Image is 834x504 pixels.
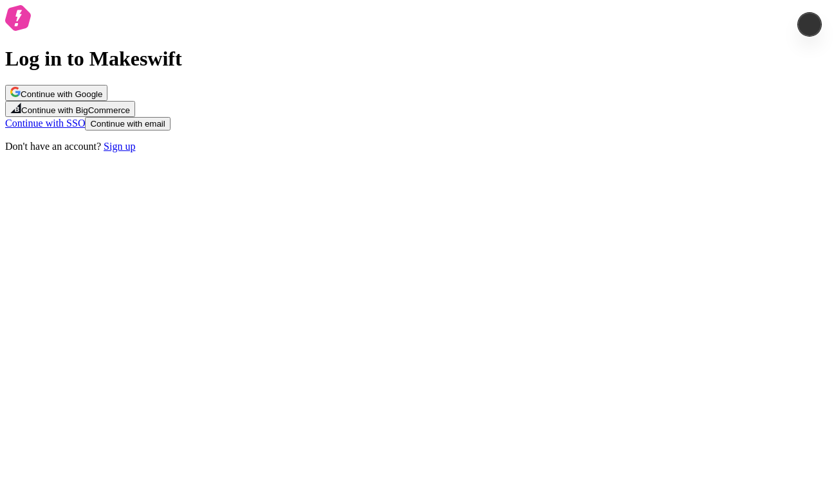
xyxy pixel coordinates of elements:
[5,47,829,71] h1: Log in to Makeswift
[5,118,85,129] a: Continue with SSO
[5,141,829,152] p: Don't have an account?
[90,119,165,129] span: Continue with email
[21,89,102,99] span: Continue with Google
[5,85,107,101] button: Continue with Google
[85,117,170,130] button: Continue with email
[21,105,130,115] span: Continue with BigCommerce
[5,101,135,117] button: Continue with BigCommerce
[104,141,135,152] a: Sign up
